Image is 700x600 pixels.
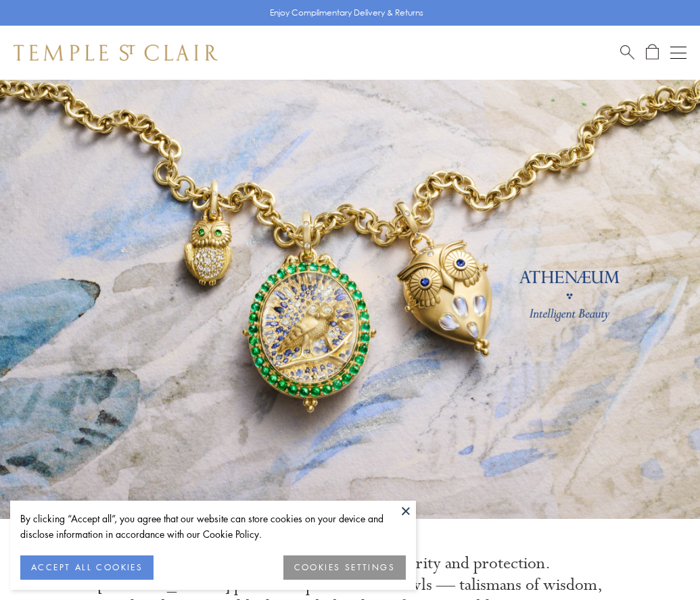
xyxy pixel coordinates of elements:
[14,45,218,61] img: Temple St. Clair
[670,45,686,61] button: Open navigation
[20,511,406,542] div: By clicking “Accept all”, you agree that our website can store cookies on your device and disclos...
[270,6,423,20] p: Enjoy Complimentary Delivery & Returns
[620,44,634,61] a: Search
[646,44,659,61] a: Open Shopping Bag
[20,555,154,580] button: ACCEPT ALL COOKIES
[283,555,406,580] button: COOKIES SETTINGS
